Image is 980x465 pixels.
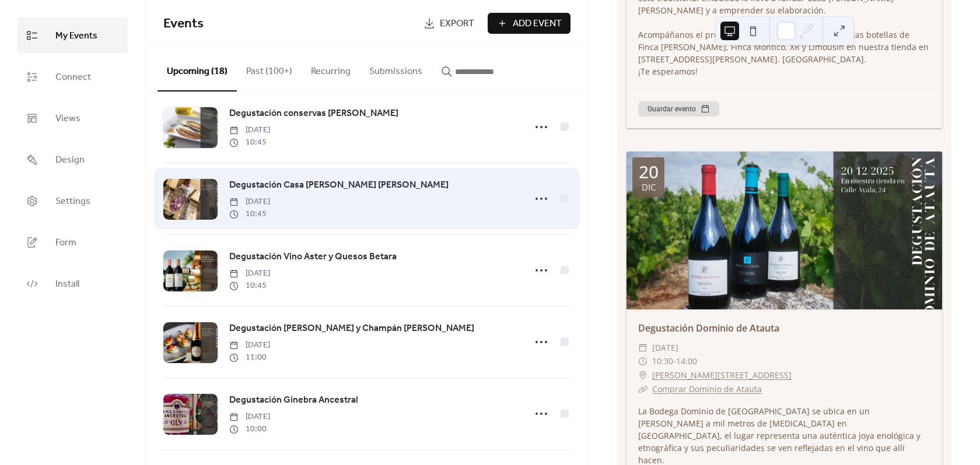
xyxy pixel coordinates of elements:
[55,68,91,86] span: Connect
[513,17,562,31] span: Add Event
[55,234,76,252] span: Form
[163,11,204,37] span: Events
[652,341,678,355] span: [DATE]
[229,178,449,192] span: Degustación Casa [PERSON_NAME] [PERSON_NAME]
[639,163,659,181] div: 20
[652,354,673,368] span: 10:30
[673,354,676,368] span: -
[229,351,270,364] span: 11:00
[229,107,398,121] span: Degustación conservas [PERSON_NAME]
[229,322,474,336] span: Degustación [PERSON_NAME] y Champán [PERSON_NAME]
[229,178,449,193] a: Degustación Casa [PERSON_NAME] [PERSON_NAME]
[638,101,719,117] button: Guardar evento
[229,249,397,265] a: Degustación Vino Aster y Quesos Betara
[360,47,432,90] button: Submissions
[638,341,647,355] div: ​
[229,280,270,292] span: 10:45
[229,208,270,220] span: 10:45
[638,322,779,334] a: Degustación Dominio de Atauta
[638,368,647,382] div: ​
[229,250,397,264] span: Degustación Vino Aster y Quesos Betara
[17,17,128,53] a: My Events
[237,47,302,90] button: Past (100+)
[17,100,128,136] a: Views
[17,183,128,219] a: Settings
[17,224,128,260] a: Form
[55,275,79,293] span: Install
[676,354,697,368] span: 14:00
[55,192,90,210] span: Settings
[652,368,792,382] a: [PERSON_NAME][STREET_ADDRESS]
[17,59,128,94] a: Connect
[229,321,474,336] a: Degustación [PERSON_NAME] y Champán [PERSON_NAME]
[229,124,270,136] span: [DATE]
[488,13,570,34] button: Add Event
[229,393,358,407] span: Degustación Ginebra Ancestral
[415,13,483,34] a: Export
[642,183,656,192] div: dic
[638,382,647,396] div: ​
[229,196,270,208] span: [DATE]
[229,423,270,435] span: 10:00
[229,393,358,408] a: Degustación Ginebra Ancestral
[302,47,360,90] button: Recurring
[55,27,97,45] span: My Events
[229,106,398,121] a: Degustación conservas [PERSON_NAME]
[229,411,270,423] span: [DATE]
[229,267,270,280] span: [DATE]
[55,151,85,169] span: Design
[17,266,128,301] a: Install
[440,17,474,31] span: Export
[229,339,270,351] span: [DATE]
[638,354,647,368] div: ​
[157,47,237,91] button: Upcoming (18)
[652,383,762,394] a: Comprar Dominio de Atauta
[17,142,128,177] a: Design
[229,136,270,149] span: 10:45
[55,110,80,128] span: Views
